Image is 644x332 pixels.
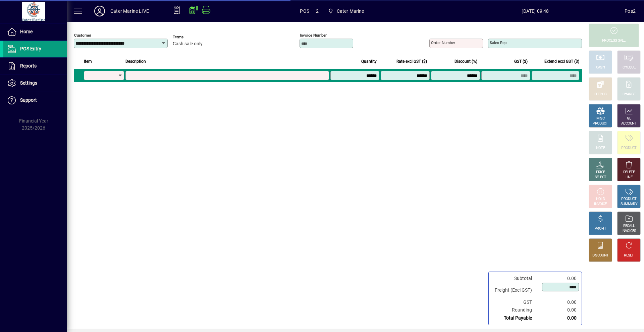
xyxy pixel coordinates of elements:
[596,197,605,202] div: HOLD
[74,33,91,38] mat-label: Customer
[539,275,579,282] td: 0.00
[110,6,149,16] div: Cater Marine LIVE
[624,253,634,258] div: RESET
[446,6,625,16] span: [DATE] 09:48
[596,146,605,151] div: NOTE
[491,314,539,322] td: Total Payable
[623,224,635,229] div: RECALL
[602,38,626,43] div: PROCESS SALE
[20,80,37,86] span: Settings
[316,6,319,16] span: 2
[84,58,92,65] span: Item
[539,306,579,314] td: 0.00
[626,175,632,180] div: LINE
[361,58,377,65] span: Quantity
[20,29,33,34] span: Home
[623,92,636,97] div: CHARGE
[621,197,636,202] div: PRODUCT
[89,5,110,17] button: Profile
[20,46,41,51] span: POS Entry
[622,229,636,234] div: INVOICES
[491,275,539,282] td: Subtotal
[594,92,607,97] div: EFTPOS
[623,170,635,175] div: DELETE
[595,226,606,231] div: PROFIT
[300,6,309,16] span: POS
[621,146,636,151] div: PRODUCT
[593,121,608,126] div: PRODUCT
[596,65,605,70] div: CASH
[300,33,327,38] mat-label: Invoice number
[454,58,477,65] span: Discount (%)
[3,58,67,75] a: Reports
[337,6,364,16] span: Cater Marine
[595,175,606,180] div: SELECT
[514,58,528,65] span: GST ($)
[3,23,67,40] a: Home
[621,121,637,126] div: ACCOUNT
[125,58,146,65] span: Description
[539,314,579,322] td: 0.00
[20,97,37,103] span: Support
[173,35,213,39] span: Terms
[596,170,605,175] div: PRICE
[491,306,539,314] td: Rounding
[491,298,539,306] td: GST
[396,58,427,65] span: Rate excl GST ($)
[431,40,455,45] mat-label: Order number
[539,298,579,306] td: 0.00
[3,92,67,109] a: Support
[623,65,635,70] div: CHEQUE
[490,40,506,45] mat-label: Sales rep
[20,63,37,68] span: Reports
[173,41,203,47] span: Cash sale only
[491,282,539,298] td: Freight (Excl GST)
[621,202,637,207] div: SUMMARY
[596,116,604,121] div: MISC
[544,58,579,65] span: Extend excl GST ($)
[594,202,606,207] div: INVOICE
[592,253,608,258] div: DISCOUNT
[625,6,636,16] div: Pos2
[3,75,67,92] a: Settings
[627,116,631,121] div: GL
[325,5,367,17] span: Cater Marine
